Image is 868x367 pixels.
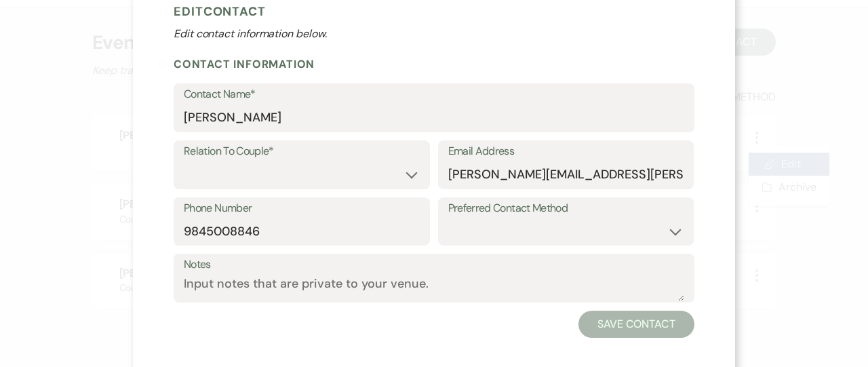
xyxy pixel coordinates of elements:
label: Phone Number [184,199,420,218]
p: Edit contact information below. [174,26,694,42]
input: First and Last Name [184,104,684,131]
label: Relation To Couple* [184,142,420,161]
label: Contact Name* [184,85,684,104]
label: Email Address [448,142,684,161]
button: Save Contact [578,311,694,338]
h2: Contact Information [174,57,694,71]
h1: Edit Contact [174,1,694,22]
label: Notes [184,255,684,275]
label: Preferred Contact Method [448,199,684,218]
